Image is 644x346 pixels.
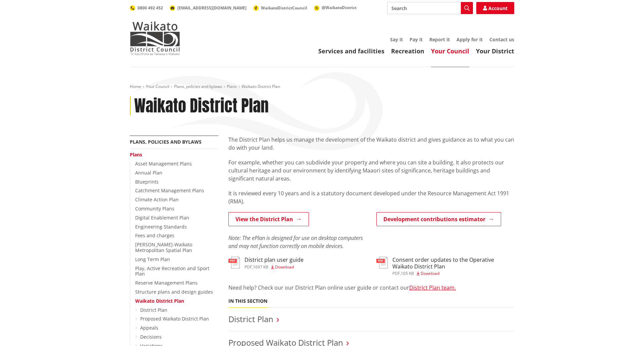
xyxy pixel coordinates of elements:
[476,47,514,55] a: Your District
[140,334,162,340] a: Decisions
[138,5,163,11] span: 0800 492 452
[457,36,483,43] a: Apply for it
[135,232,174,239] a: Fees and charges
[135,265,209,277] a: Play, Active Recreation and Sport Plan
[228,284,514,292] p: Need help? Check our our District Plan online user guide or contact our
[228,212,309,226] a: View the District Plan
[135,179,159,185] a: Blueprints
[134,96,269,116] h1: Waikato District Plan
[135,205,174,212] a: Community Plans
[228,257,240,268] img: document-pdf.svg
[376,212,501,226] a: Development contributions estimator
[130,151,142,158] a: Plans
[130,84,514,90] nav: breadcrumb
[409,284,456,291] a: District Plan team.
[322,5,357,10] span: @WaikatoDistrict
[410,36,423,43] a: Pay it
[130,5,163,11] a: 0800 492 452
[135,160,192,167] a: Asset Management Plans
[390,36,403,43] a: Say it
[135,196,179,203] a: Climate Action Plan
[170,5,247,11] a: [EMAIL_ADDRESS][DOMAIN_NAME]
[261,5,307,11] span: WaikatoDistrictCouncil
[314,5,357,10] a: @WaikatoDistrict
[376,257,514,275] a: Consent order updates to the Operative Waikato District Plan pdf,165 KB Download
[392,271,514,276] div: ,
[135,187,204,194] a: Catchment Management Plans
[253,264,268,270] span: 1697 KB
[227,84,237,89] a: Plans
[140,325,158,331] a: Appeals
[135,280,198,286] a: Reserve Management Plans
[135,289,213,295] a: Structure plans and design guides
[387,2,473,14] input: Search input
[135,241,192,253] a: [PERSON_NAME]-Waikato Metropolitan Spatial Plan
[489,36,514,43] a: Contact us
[429,36,450,43] a: Report it
[421,270,439,276] span: Download
[130,84,141,89] a: Home
[245,264,252,270] span: pdf
[174,84,222,89] a: Plans, policies and bylaws
[245,265,304,269] div: ,
[228,234,363,250] em: Note: The ePlan is designed for use on desktop computers and may not function correctly on mobile...
[130,21,180,55] img: Waikato District Council - Te Kaunihera aa Takiwaa o Waikato
[228,257,304,269] a: District plan user guide pdf,1697 KB Download
[401,270,414,276] span: 165 KB
[476,2,514,14] a: Account
[228,158,514,183] p: For example, whether you can subdivide your property and where you can site a building. It also p...
[228,313,273,325] a: District Plan
[130,139,202,145] a: Plans, policies and bylaws
[245,257,304,263] h3: District plan user guide
[228,136,514,152] p: The District Plan helps us manage the development of the Waikato district and gives guidance as t...
[140,315,209,322] a: Proposed Waikato District Plan
[177,5,247,11] span: [EMAIL_ADDRESS][DOMAIN_NAME]
[135,169,162,176] a: Annual Plan
[135,256,170,262] a: Long Term Plan
[253,5,307,11] a: WaikatoDistrictCouncil
[392,257,514,269] h3: Consent order updates to the Operative Waikato District Plan
[135,298,184,304] a: Waikato District Plan
[391,47,424,55] a: Recreation
[146,84,169,89] a: Your Council
[135,214,189,221] a: Digital Enablement Plan
[431,47,469,55] a: Your Council
[241,84,280,89] span: Waikato District Plan
[135,224,187,230] a: Engineering Standards
[140,307,167,313] a: District Plan
[318,47,384,55] a: Services and facilities
[275,264,294,270] span: Download
[228,298,267,304] h5: In this section
[228,189,514,205] p: It is reviewed every 10 years and is a statutory document developed under the Resource Management...
[392,270,400,276] span: pdf
[376,257,388,268] img: document-pdf.svg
